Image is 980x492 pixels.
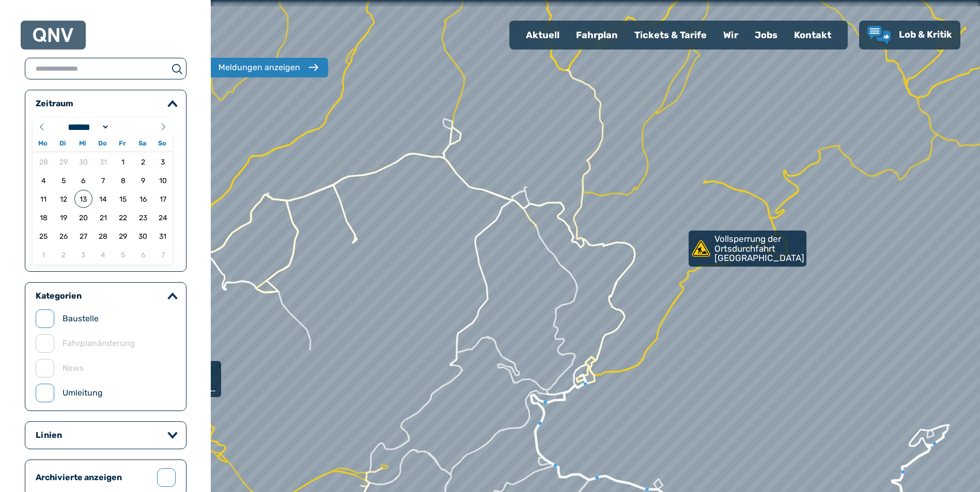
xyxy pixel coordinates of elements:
span: 04.08.2025 [35,171,53,189]
span: 05.09.2025 [114,245,132,264]
span: Di [53,140,72,147]
span: 28.07.2025 [35,153,53,171]
span: Do [92,140,112,147]
span: Lob & Kritik [899,29,952,40]
input: Year [110,122,147,133]
a: Kontakt [786,22,839,48]
span: 06.08.2025 [74,171,92,189]
a: Vollsperrung der Ortsdurchfahrt [GEOGRAPHIC_DATA] [689,231,806,267]
a: Lob & Kritik [867,26,952,44]
span: 17.08.2025 [154,190,172,208]
p: Vollsperrung der Ortsdurchfahrt [GEOGRAPHIC_DATA] [714,234,804,263]
span: 30.07.2025 [74,153,92,171]
span: 03.09.2025 [74,245,92,264]
span: 01.09.2025 [35,245,53,264]
button: suchen [168,62,186,75]
span: 12.08.2025 [54,190,72,208]
span: 02.09.2025 [54,245,72,264]
span: 19.08.2025 [54,208,72,226]
span: So [152,140,172,147]
span: 20.08.2025 [74,208,92,226]
label: News [63,362,84,374]
span: 11.08.2025 [35,190,53,208]
label: Baustelle [63,313,99,325]
div: Vollsperrung der Ortsdurchfahrt [GEOGRAPHIC_DATA] [689,231,802,267]
span: 27.08.2025 [74,227,92,245]
span: 04.09.2025 [94,245,112,264]
button: Meldungen anzeigen [208,58,328,77]
span: 28.08.2025 [94,227,112,245]
span: 10.08.2025 [154,171,172,189]
legend: Linien [36,430,62,440]
span: 22.08.2025 [114,208,132,226]
legend: Kategorien [36,291,82,301]
img: QNV Logo [33,28,73,42]
a: Wir [715,22,746,48]
a: Fahrplan [568,22,626,48]
a: Tickets & Tarife [626,22,715,48]
select: Month [65,122,110,133]
span: 29.07.2025 [54,153,72,171]
span: 30.08.2025 [134,227,152,245]
label: Umleitung [63,387,103,399]
span: 23.08.2025 [134,208,152,226]
a: Jobs [746,22,786,48]
div: Meldungen anzeigen [219,61,300,74]
span: 18.08.2025 [35,208,53,226]
span: 01.08.2025 [114,153,132,171]
span: Sa [132,140,152,147]
span: 07.08.2025 [94,171,112,189]
span: 06.09.2025 [134,245,152,264]
span: 03.08.2025 [154,153,172,171]
span: 29.08.2025 [114,227,132,245]
span: 07.09.2025 [154,245,172,264]
span: 24.08.2025 [154,208,172,226]
span: 31.07.2025 [94,153,112,171]
span: 13.08.2025 [74,190,92,208]
span: 09.08.2025 [134,171,152,189]
legend: Zeitraum [36,99,73,109]
span: 02.08.2025 [134,153,152,171]
span: Mi [73,140,92,147]
div: Sperrung L 466 zwischen [GEOGRAPHIC_DATA] und [GEOGRAPHIC_DATA] [103,361,217,397]
span: 05.08.2025 [54,171,72,189]
span: 08.08.2025 [114,171,132,189]
span: 21.08.2025 [94,208,112,226]
span: Mo [33,140,53,147]
span: 25.08.2025 [35,227,53,245]
span: 26.08.2025 [54,227,72,245]
a: Aktuell [518,22,568,48]
span: 31.08.2025 [154,227,172,245]
a: QNV Logo [33,25,73,45]
span: 14.08.2025 [94,190,112,208]
span: 15.08.2025 [114,190,132,208]
span: Fr [113,140,132,147]
label: Fahrplanänderung [63,337,135,350]
label: Archivierte anzeigen [36,471,149,484]
span: 16.08.2025 [134,190,152,208]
